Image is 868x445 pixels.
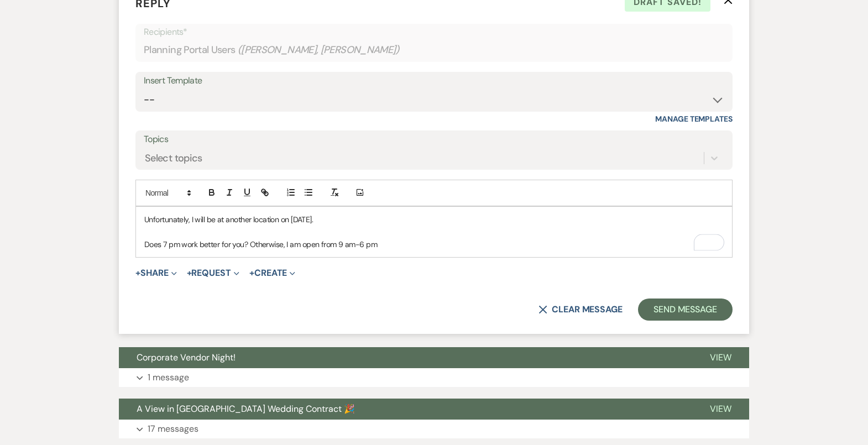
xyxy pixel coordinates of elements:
[144,213,724,226] p: Unfortunately, I will be at another location on [DATE].
[249,269,254,278] span: +
[145,150,202,165] div: Select topics
[710,403,731,415] span: View
[638,299,733,321] button: Send Message
[144,39,724,61] div: Planning Portal Users
[119,420,749,438] button: 17 messages
[538,305,623,314] button: Clear message
[238,43,400,57] span: ( [PERSON_NAME], [PERSON_NAME] )
[187,269,192,278] span: +
[249,269,295,278] button: Create
[144,73,724,89] div: Insert Template
[144,238,724,250] p: Does 7 pm work better for you? Otherwise, I am open from 9 am-6 pm
[136,207,732,257] div: To enrich screen reader interactions, please activate Accessibility in Grammarly extension settings
[144,132,724,148] label: Topics
[119,347,692,368] button: Corporate Vendor Night!
[137,352,236,363] span: Corporate Vendor Night!
[135,269,140,278] span: +
[148,370,189,385] p: 1 message
[135,269,177,278] button: Share
[119,368,749,387] button: 1 message
[119,399,692,420] button: A View in [GEOGRAPHIC_DATA] Wedding Contract 🎉
[148,422,198,436] p: 17 messages
[710,352,731,363] span: View
[187,269,239,278] button: Request
[144,25,724,39] p: Recipients*
[692,399,749,420] button: View
[137,403,355,415] span: A View in [GEOGRAPHIC_DATA] Wedding Contract 🎉
[692,347,749,368] button: View
[655,114,733,124] a: Manage Templates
